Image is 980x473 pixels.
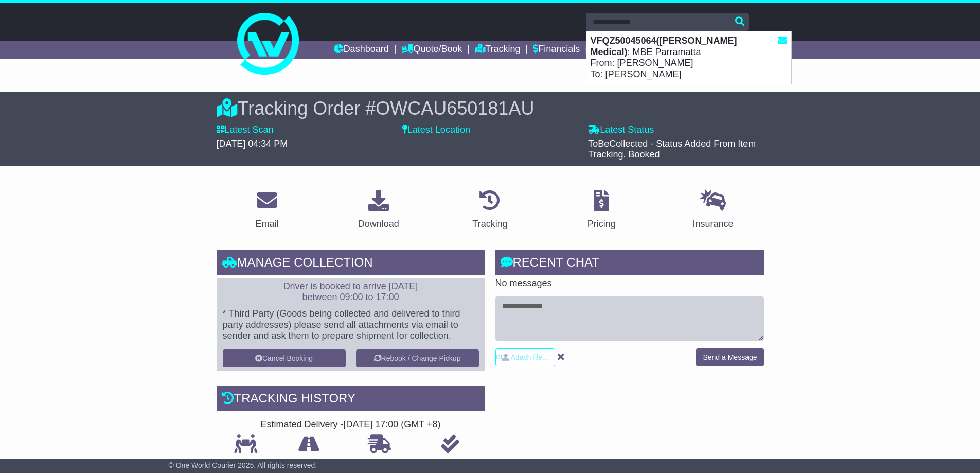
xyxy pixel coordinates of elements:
label: Latest Status [588,125,654,136]
span: ToBeCollected - Status Added From Item Tracking. Booked [588,138,756,160]
div: Download [358,217,399,231]
label: Latest Scan [217,125,274,136]
div: Estimated Delivery - [217,419,485,430]
div: Manage collection [217,250,485,278]
span: © One World Courier 2025. All rights reserved. [169,461,317,469]
p: No messages [495,278,764,289]
div: [DATE] 17:00 (GMT +8) [344,419,441,430]
a: Quote/Book [401,41,462,59]
div: : MBE Parramatta From: [PERSON_NAME] To: [PERSON_NAME] [586,31,791,84]
button: Cancel Booking [223,349,346,367]
div: RECENT CHAT [495,250,764,278]
p: Driver is booked to arrive [DATE] between 09:00 to 17:00 [223,281,479,303]
div: Email [255,217,278,231]
a: Tracking [466,186,514,235]
a: Tracking [475,41,520,59]
div: Tracking history [217,386,485,414]
a: Financials [533,41,580,59]
div: Insurance [693,217,734,231]
div: Tracking [472,217,507,231]
button: Rebook / Change Pickup [356,349,479,367]
div: Tracking Order # [217,97,764,119]
span: OWCAU650181AU [376,98,534,119]
strong: VFQZ50045064([PERSON_NAME] Medical) [591,36,737,57]
a: Insurance [686,186,740,235]
p: * Third Party (Goods being collected and delivered to third party addresses) please send all atta... [223,308,479,342]
a: Pricing [581,186,622,235]
a: Email [248,186,285,235]
label: Latest Location [402,125,470,136]
a: Download [351,186,406,235]
button: Send a Message [696,348,763,366]
span: [DATE] 04:34 PM [217,138,288,149]
a: Dashboard [334,41,389,59]
div: Pricing [587,217,616,231]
